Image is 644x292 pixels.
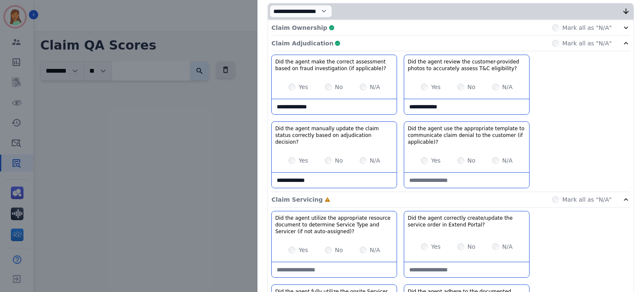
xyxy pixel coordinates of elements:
label: Mark all as "N/A" [562,24,612,32]
p: Claim Servicing [271,195,322,204]
label: Yes [431,83,441,91]
h3: Did the agent manually update the claim status correctly based on adjudication decision? [275,125,393,145]
p: Claim Adjudication [271,39,333,47]
label: Yes [431,156,441,165]
label: No [467,83,475,91]
label: No [467,242,475,251]
label: No [335,83,343,91]
h3: Did the agent utilize the appropriate resource document to determine Service Type and Servicer (i... [275,215,393,235]
label: Yes [299,156,308,165]
label: No [335,246,343,254]
p: Claim Ownership [271,24,327,32]
h3: Did the agent use the appropriate template to communicate claim denial to the customer (if applic... [408,125,526,145]
label: N/A [502,242,513,251]
label: N/A [370,156,380,165]
label: N/A [370,246,380,254]
label: No [467,156,475,165]
label: Yes [299,83,308,91]
label: N/A [502,83,513,91]
label: No [335,156,343,165]
label: Yes [431,242,441,251]
label: N/A [370,83,380,91]
h3: Did the agent correctly create/update the service order in Extend Portal? [408,215,526,228]
label: Yes [299,246,308,254]
h3: Did the agent make the correct assessment based on fraud investigation (if applicable)? [275,58,393,72]
h3: Did the agent review the customer-provided photos to accurately assess T&C eligibility? [408,58,526,72]
label: Mark all as "N/A" [562,39,612,47]
label: N/A [502,156,513,165]
label: Mark all as "N/A" [562,195,612,204]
